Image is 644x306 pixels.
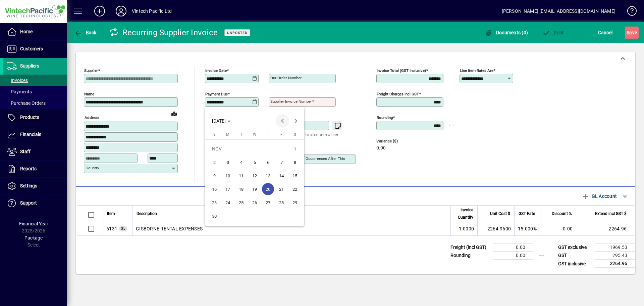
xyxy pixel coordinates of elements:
[221,156,234,169] button: Mon Nov 03 2025
[275,196,288,209] button: Fri Nov 28 2025
[208,156,220,168] span: 2
[208,209,221,223] button: Sun Nov 30 2025
[208,142,288,156] td: NOV
[267,132,269,137] span: T
[226,132,229,137] span: M
[248,156,261,169] button: Wed Nov 05 2025
[261,169,275,182] button: Thu Nov 13 2025
[249,170,261,182] span: 12
[248,196,261,209] button: Wed Nov 26 2025
[234,156,248,169] button: Tue Nov 04 2025
[249,156,261,168] span: 5
[222,170,234,182] span: 10
[208,170,220,182] span: 9
[262,170,274,182] span: 13
[221,196,234,209] button: Mon Nov 24 2025
[261,156,275,169] button: Thu Nov 06 2025
[208,183,220,195] span: 16
[288,196,302,209] button: Sat Nov 29 2025
[262,183,274,195] span: 20
[289,156,301,168] span: 8
[288,169,302,182] button: Sat Nov 15 2025
[235,170,247,182] span: 11
[248,169,261,182] button: Wed Nov 12 2025
[262,156,274,168] span: 6
[222,156,234,168] span: 3
[275,182,288,196] button: Fri Nov 21 2025
[275,156,287,168] span: 7
[275,183,287,195] span: 21
[208,169,221,182] button: Sun Nov 09 2025
[289,183,301,195] span: 22
[222,183,234,195] span: 17
[249,183,261,195] span: 19
[289,170,301,182] span: 15
[289,196,301,209] span: 29
[234,196,248,209] button: Tue Nov 25 2025
[261,196,275,209] button: Thu Nov 27 2025
[240,132,243,137] span: T
[208,196,221,209] button: Sun Nov 23 2025
[209,115,233,127] button: Choose month and year
[262,196,274,209] span: 27
[248,182,261,196] button: Wed Nov 19 2025
[234,182,248,196] button: Tue Nov 18 2025
[235,183,247,195] span: 18
[208,156,221,169] button: Sun Nov 02 2025
[275,170,287,182] span: 14
[275,156,288,169] button: Fri Nov 07 2025
[208,182,221,196] button: Sun Nov 16 2025
[213,132,216,137] span: S
[249,196,261,209] span: 26
[221,182,234,196] button: Mon Nov 17 2025
[208,210,220,222] span: 30
[280,132,282,137] span: F
[235,156,247,168] span: 4
[275,196,287,209] span: 28
[288,156,302,169] button: Sat Nov 08 2025
[288,142,302,156] button: Sat Nov 01 2025
[294,132,296,137] span: S
[221,169,234,182] button: Mon Nov 10 2025
[234,169,248,182] button: Tue Nov 11 2025
[289,114,303,128] button: Next month
[289,143,301,155] span: 1
[222,196,234,209] span: 24
[288,182,302,196] button: Sat Nov 22 2025
[235,196,247,209] span: 25
[275,169,288,182] button: Fri Nov 14 2025
[261,182,275,196] button: Thu Nov 20 2025
[208,196,220,209] span: 23
[253,132,256,137] span: W
[276,114,289,128] button: Previous month
[212,118,226,124] span: [DATE]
